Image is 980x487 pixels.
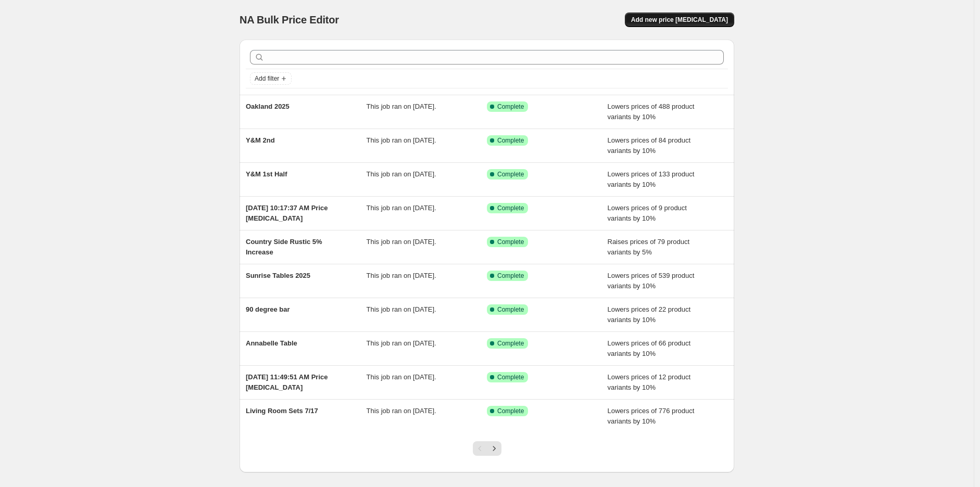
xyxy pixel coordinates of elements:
[367,373,436,381] span: This job ran on [DATE].
[246,238,322,256] span: Country Side Rustic 5% Increase
[367,407,436,415] span: This job ran on [DATE].
[367,339,436,347] span: This job ran on [DATE].
[608,373,691,391] span: Lowers prices of 12 product variants by 10%
[487,441,501,456] button: Next
[246,407,318,415] span: Living Room Sets 7/17
[240,14,339,25] span: NA Bulk Price Editor
[608,339,691,357] span: Lowers prices of 66 product variants by 10%
[497,373,524,381] span: Complete
[608,170,695,188] span: Lowers prices of 133 product variants by 10%
[367,136,436,144] span: This job ran on [DATE].
[367,170,436,178] span: This job ran on [DATE].
[246,305,290,313] span: 90 degree bar
[608,407,695,425] span: Lowers prices of 776 product variants by 10%
[497,136,524,145] span: Complete
[246,272,310,279] span: Sunrise Tables 2025
[246,204,328,222] span: [DATE] 10:17:37 AM Price [MEDICAL_DATA]
[608,272,695,290] span: Lowers prices of 539 product variants by 10%
[255,74,279,83] span: Add filter
[246,339,297,347] span: Annabelle Table
[497,272,524,280] span: Complete
[608,136,691,155] span: Lowers prices of 84 product variants by 10%
[367,204,436,212] span: This job ran on [DATE].
[246,373,328,391] span: [DATE] 11:49:51 AM Price [MEDICAL_DATA]
[246,136,275,144] span: Y&M 2nd
[497,204,524,212] span: Complete
[367,272,436,279] span: This job ran on [DATE].
[367,238,436,246] span: This job ran on [DATE].
[246,170,287,178] span: Y&M 1st Half
[608,238,690,256] span: Raises prices of 79 product variants by 5%
[497,170,524,178] span: Complete
[246,102,290,110] span: Oakland 2025
[367,102,436,110] span: This job ran on [DATE].
[497,305,524,314] span: Complete
[250,72,292,85] button: Add filter
[625,12,734,27] button: Add new price [MEDICAL_DATA]
[608,102,695,121] span: Lowers prices of 488 product variants by 10%
[473,441,501,456] nav: Pagination
[497,339,524,348] span: Complete
[367,305,436,313] span: This job ran on [DATE].
[497,407,524,415] span: Complete
[608,204,687,222] span: Lowers prices of 9 product variants by 10%
[608,305,691,324] span: Lowers prices of 22 product variants by 10%
[631,16,728,24] span: Add new price [MEDICAL_DATA]
[497,102,524,111] span: Complete
[497,238,524,246] span: Complete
